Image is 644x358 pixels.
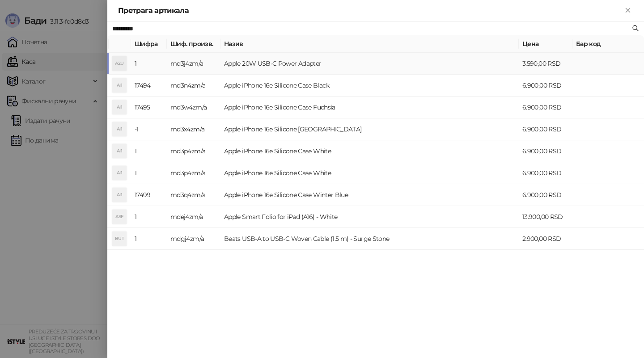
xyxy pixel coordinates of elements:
[572,35,644,53] th: Бар код
[131,53,167,75] td: 1
[220,228,519,250] td: Beats USB-A to USB-C Woven Cable (1.5 m) - Surge Stone
[112,122,127,136] div: AI1
[131,75,167,97] td: 17494
[131,118,167,140] td: -1
[519,97,572,118] td: 6.900,00 RSD
[623,5,633,16] button: Close
[112,210,127,224] div: ASF
[220,53,519,75] td: Apple 20W USB-C Power Adapter
[131,97,167,118] td: 17495
[220,206,519,228] td: Apple Smart Folio for iPad (A16) - White
[220,184,519,206] td: Apple iPhone 16e Silicone Case Winter Blue
[167,162,220,184] td: md3p4zm/a
[519,118,572,140] td: 6.900,00 RSD
[112,144,127,158] div: AI1
[519,206,572,228] td: 13.900,00 RSD
[112,78,127,93] div: AI1
[220,75,519,97] td: Apple iPhone 16e Silicone Case Black
[112,188,127,202] div: AI1
[167,184,220,206] td: md3q4zm/a
[118,5,623,16] div: Претрага артикала
[112,166,127,180] div: AI1
[167,228,220,250] td: mdgj4zm/a
[167,97,220,118] td: md3w4zm/a
[220,97,519,118] td: Apple iPhone 16e Silicone Case Fuchsia
[131,184,167,206] td: 17499
[167,118,220,140] td: md3x4zm/a
[519,75,572,97] td: 6.900,00 RSD
[519,162,572,184] td: 6.900,00 RSD
[519,228,572,250] td: 2.900,00 RSD
[112,100,127,114] div: AI1
[131,228,167,250] td: 1
[220,118,519,140] td: Apple iPhone 16e Silicone [GEOGRAPHIC_DATA]
[167,206,220,228] td: mdej4zm/a
[167,53,220,75] td: md3j4zm/a
[220,140,519,162] td: Apple iPhone 16e Silicone Case White
[167,75,220,97] td: md3n4zm/a
[131,162,167,184] td: 1
[131,140,167,162] td: 1
[167,35,220,53] th: Шиф. произв.
[519,53,572,75] td: 3.590,00 RSD
[131,35,167,53] th: Шифра
[167,140,220,162] td: md3p4zm/a
[112,56,127,71] div: A2U
[519,140,572,162] td: 6.900,00 RSD
[131,206,167,228] td: 1
[519,184,572,206] td: 6.900,00 RSD
[220,162,519,184] td: Apple iPhone 16e Silicone Case White
[112,232,127,246] div: BUT
[220,35,519,53] th: Назив
[519,35,572,53] th: Цена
